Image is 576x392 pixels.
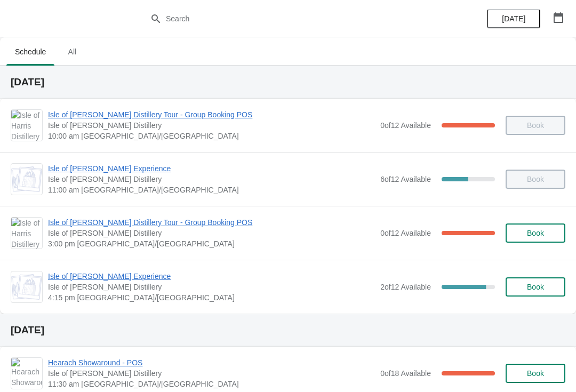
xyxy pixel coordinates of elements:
img: Isle of Harris Gin Experience | Isle of Harris Distillery | 11:00 am Europe/London [11,166,42,192]
img: Hearach Showaround - POS | Isle of Harris Distillery | 11:30 am Europe/London [11,358,42,389]
span: Book [527,369,544,378]
button: Book [506,277,565,297]
span: Isle of [PERSON_NAME] Distillery [48,120,375,131]
img: Isle of Harris Gin Experience | Isle of Harris Distillery | 4:15 pm Europe/London [11,274,42,300]
button: [DATE] [487,9,540,28]
span: Isle of [PERSON_NAME] Distillery Tour - Group Booking POS [48,109,375,120]
span: Book [527,229,544,237]
span: Isle of [PERSON_NAME] Distillery Tour - Group Booking POS [48,217,375,228]
span: 0 of 18 Available [380,369,431,378]
span: Isle of [PERSON_NAME] Distillery [48,228,375,238]
span: All [59,42,85,61]
button: Book [506,364,565,383]
span: 6 of 12 Available [380,175,431,183]
img: Isle of Harris Distillery Tour - Group Booking POS | Isle of Harris Distillery | 10:00 am Europe/... [11,110,42,141]
span: Schedule [6,42,54,61]
span: 2 of 12 Available [380,283,431,291]
img: Isle of Harris Distillery Tour - Group Booking POS | Isle of Harris Distillery | 3:00 pm Europe/L... [11,218,42,249]
span: Isle of [PERSON_NAME] Distillery [48,282,375,292]
span: Isle of [PERSON_NAME] Experience [48,163,375,174]
span: 3:00 pm [GEOGRAPHIC_DATA]/[GEOGRAPHIC_DATA] [48,238,375,249]
span: 11:00 am [GEOGRAPHIC_DATA]/[GEOGRAPHIC_DATA] [48,185,375,195]
span: 0 of 12 Available [380,229,431,237]
button: Book [506,223,565,243]
span: Isle of [PERSON_NAME] Distillery [48,368,375,379]
h2: [DATE] [11,77,565,87]
span: 4:15 pm [GEOGRAPHIC_DATA]/[GEOGRAPHIC_DATA] [48,292,375,303]
h2: [DATE] [11,325,565,335]
span: Book [527,283,544,291]
span: 11:30 am [GEOGRAPHIC_DATA]/[GEOGRAPHIC_DATA] [48,379,375,389]
span: Isle of [PERSON_NAME] Distillery [48,174,375,185]
span: Hearach Showaround - POS [48,357,375,368]
input: Search [165,9,432,28]
span: 0 of 12 Available [380,121,431,130]
span: [DATE] [502,14,525,23]
span: 10:00 am [GEOGRAPHIC_DATA]/[GEOGRAPHIC_DATA] [48,131,375,141]
span: Isle of [PERSON_NAME] Experience [48,271,375,282]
